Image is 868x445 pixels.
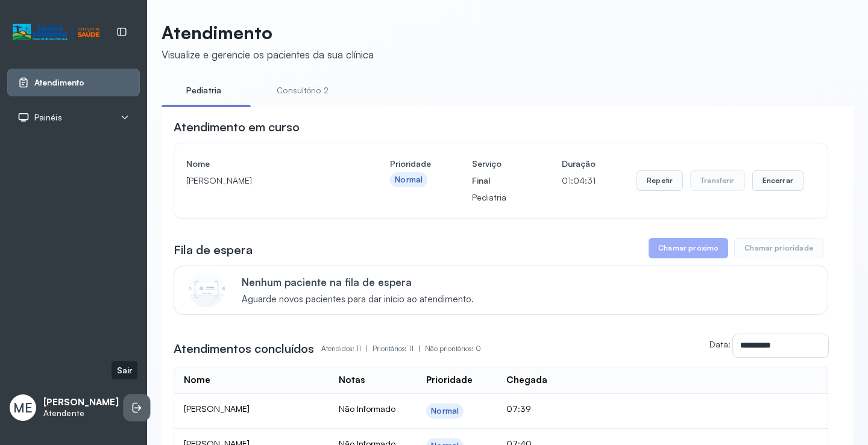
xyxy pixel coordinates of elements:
[184,403,250,414] span: [PERSON_NAME]
[649,238,728,258] button: Chamar próximo
[162,22,374,43] p: Atendimento
[390,155,431,172] h4: Prioridade
[425,340,481,357] p: Não prioritários: 0
[174,241,253,258] h3: Fila de espera
[174,340,314,357] h3: Atendimentos concluídos
[34,78,84,88] span: Atendimento
[472,189,521,206] p: Pediatria
[637,170,683,191] button: Repetir
[562,172,596,189] p: 01:04:31
[366,344,368,353] span: |
[734,238,823,258] button: Chamar prioridade
[13,22,99,42] img: Logotipo do estabelecimento
[395,175,423,185] div: Normal
[17,76,130,89] a: Atendimento
[43,408,119,419] p: Atendente
[321,340,373,357] p: Atendidos: 11
[373,340,425,357] p: Prioritários: 11
[418,344,420,353] span: |
[242,294,474,305] span: Aguarde novos pacientes para dar início ao atendimento.
[472,155,521,189] h4: Serviço Final
[242,276,474,288] p: Nenhum paciente na fila de espera
[43,397,119,408] p: [PERSON_NAME]
[34,113,62,123] span: Painéis
[174,119,300,135] h3: Atendimento em curso
[186,172,349,189] p: [PERSON_NAME]
[162,81,246,101] a: Pediatria
[339,403,395,414] span: Não Informado
[562,155,596,172] h4: Duração
[431,406,459,416] div: Normal
[426,375,473,386] div: Prioridade
[184,375,210,386] div: Nome
[690,170,745,191] button: Transferir
[189,271,225,307] img: Imagem de CalloutCard
[506,403,531,414] span: 07:39
[162,48,374,61] div: Visualize e gerencie os pacientes da sua clínica
[186,155,349,172] h4: Nome
[506,375,547,386] div: Chegada
[752,170,804,191] button: Encerrar
[260,81,345,101] a: Consultório 2
[339,375,365,386] div: Notas
[709,339,731,349] label: Data:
